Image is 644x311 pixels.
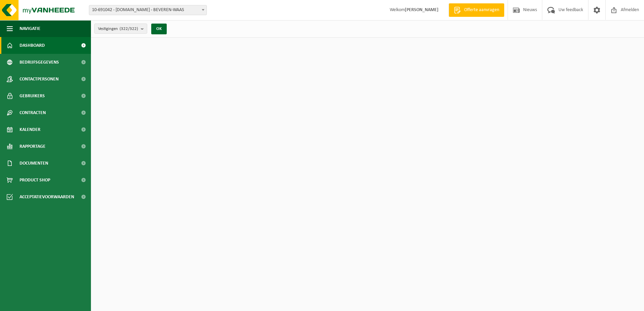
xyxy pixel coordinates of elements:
span: Acceptatievoorwaarden [20,188,74,205]
span: Contactpersonen [20,71,59,88]
span: 10-691042 - LAMMERTYN.NET - BEVEREN-WAAS [89,5,207,15]
span: Vestigingen [98,24,138,34]
span: 10-691042 - LAMMERTYN.NET - BEVEREN-WAAS [89,5,206,15]
button: Vestigingen(322/322) [94,24,147,34]
iframe: chat widget [3,296,112,311]
span: Navigatie [20,20,40,37]
span: Gebruikers [20,88,45,104]
span: Offerte aanvragen [462,7,501,13]
count: (322/322) [120,27,138,31]
span: Contracten [20,104,46,121]
span: Documenten [20,155,48,172]
span: Product Shop [20,172,50,188]
a: Offerte aanvragen [449,3,504,17]
span: Rapportage [20,138,45,155]
span: Kalender [20,121,40,138]
span: Dashboard [20,37,45,54]
button: OK [151,24,167,34]
strong: [PERSON_NAME] [405,7,439,12]
span: Bedrijfsgegevens [20,54,59,71]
